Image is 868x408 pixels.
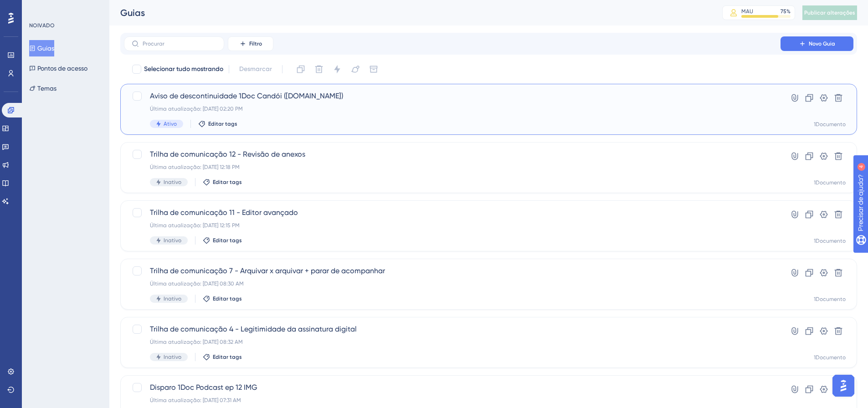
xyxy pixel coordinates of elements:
font: Aviso de descontinuidade 1Doc Candói ([DOMAIN_NAME]) [150,92,343,100]
button: Editar tags [203,178,242,186]
button: Editar tags [198,120,237,127]
button: Guias [29,40,54,56]
font: Disparo 1Doc Podcast ep 12 IMG [150,383,257,392]
font: Guias [120,7,145,18]
button: Editar tags [203,295,242,302]
input: Procurar [143,41,216,47]
font: 75 [781,8,786,15]
font: 1Documento [814,238,846,244]
font: Novo Guia [809,41,835,47]
font: 1Documento [814,354,846,361]
font: 4 [85,5,87,10]
button: Pontos de acesso [29,60,87,76]
font: Selecionar tudo mostrando [144,65,223,73]
font: Editar tags [213,296,242,302]
font: Última atualização: [DATE] 07:31 AM [150,397,241,403]
font: MAU [741,8,753,15]
font: % [786,8,791,15]
button: Editar tags [203,237,242,244]
font: Trilha de comunicação 11 - Editor avançado [150,208,298,217]
font: 1Documento [814,296,846,302]
font: Última atualização: [DATE] 08:30 AM [150,280,244,287]
button: Desmarcar [235,61,277,77]
font: NOIVADO [29,22,55,29]
font: 1Documento [814,121,846,127]
font: Editar tags [213,179,242,185]
font: Última atualização: [DATE] 02:20 PM [150,106,243,112]
font: Última atualização: [DATE] 12:18 PM [150,164,240,170]
button: Editar tags [203,353,242,361]
font: Editar tags [208,121,237,127]
iframe: Iniciador do Assistente de IA do UserGuiding [830,372,857,399]
font: Filtro [249,41,262,47]
font: Editar tags [213,237,242,244]
font: Trilha de comunicação 7 - Arquivar x arquivar + parar de acompanhar [150,266,385,275]
font: Última atualização: [DATE] 12:15 PM [150,222,240,229]
button: Novo Guia [781,36,853,51]
font: Trilha de comunicação 12 - Revisão de anexos [150,150,305,158]
font: Desmarcar [239,65,272,73]
font: Pontos de acesso [37,65,87,72]
font: Inativo [164,296,181,302]
font: Inativo [164,179,181,185]
button: Temas [29,80,56,97]
button: Filtro [228,36,273,51]
font: Última atualização: [DATE] 08:32 AM [150,339,243,345]
font: 1Documento [814,179,846,186]
font: Trilha de comunicação 4 - Legitimidade da assinatura digital [150,325,357,333]
font: Editar tags [213,354,242,360]
font: Guias [37,45,54,52]
font: Inativo [164,237,181,244]
font: Precisar de ajuda? [21,4,78,11]
button: Publicar alterações [802,5,857,20]
font: Temas [37,85,56,92]
font: Ativo [164,121,177,127]
font: Publicar alterações [804,10,855,16]
font: Inativo [164,354,181,360]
